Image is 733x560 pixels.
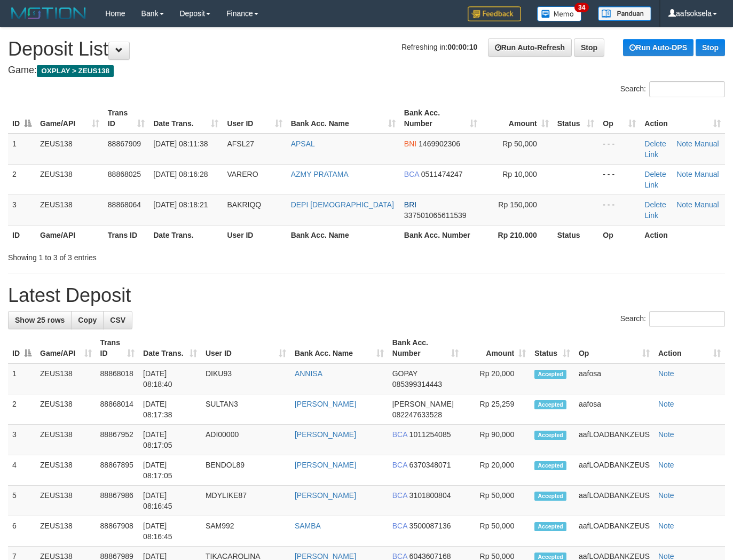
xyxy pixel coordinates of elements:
[223,103,286,134] th: User ID: activate to sort column ascending
[139,455,201,486] td: [DATE] 08:17:05
[676,200,692,209] a: Note
[37,65,114,77] span: OXPLAY > ZEUS138
[404,200,416,209] span: BRI
[153,200,208,209] span: [DATE] 08:18:21
[388,333,463,363] th: Bank Acc. Number: activate to sort column ascending
[392,380,442,388] span: Copy 085399314443 to clipboard
[392,522,407,530] span: BCA
[8,248,297,263] div: Showing 1 to 3 of 3 entries
[108,139,141,148] span: 88867909
[482,225,553,245] th: Rp 210.000
[640,103,725,134] th: Action: activate to sort column ascending
[201,394,290,425] td: SULTAN3
[392,410,442,419] span: Copy 082247633528 to clipboard
[447,43,477,51] strong: 00:00:10
[8,65,725,76] h4: Game:
[409,461,451,469] span: Copy 6370348071 to clipboard
[463,455,530,486] td: Rp 20,000
[463,486,530,516] td: Rp 50,000
[649,311,725,327] input: Search:
[139,486,201,516] td: [DATE] 08:16:45
[8,285,725,306] h1: Latest Deposit
[553,225,599,245] th: Status
[598,103,640,134] th: Op: activate to sort column ascending
[8,195,36,225] td: 3
[295,461,356,469] a: [PERSON_NAME]
[291,170,349,178] a: AZMY PRATAMA
[574,333,654,363] th: Op: activate to sort column ascending
[530,333,574,363] th: Status: activate to sort column ascending
[649,81,725,97] input: Search:
[534,492,566,501] span: Accepted
[574,394,654,425] td: aafosa
[103,311,132,329] a: CSV
[598,225,640,245] th: Op
[149,225,223,245] th: Date Trans.
[676,139,692,148] a: Note
[8,311,72,329] a: Show 25 rows
[96,455,139,486] td: 88867895
[676,170,692,178] a: Note
[96,486,139,516] td: 88867986
[644,200,666,209] a: Delete
[463,394,530,425] td: Rp 25,259
[110,316,125,324] span: CSV
[290,333,388,363] th: Bank Acc. Name: activate to sort column ascending
[644,170,719,189] a: Manual Link
[201,425,290,455] td: ADI00000
[658,430,674,439] a: Note
[696,39,725,56] a: Stop
[108,170,141,178] span: 88868025
[36,164,104,195] td: ZEUS138
[36,134,104,165] td: ZEUS138
[96,425,139,455] td: 88867952
[139,516,201,547] td: [DATE] 08:16:45
[392,491,407,500] span: BCA
[623,39,693,56] a: Run Auto-DPS
[534,400,566,409] span: Accepted
[488,38,572,57] a: Run Auto-Refresh
[534,522,566,531] span: Accepted
[36,195,104,225] td: ZEUS138
[463,516,530,547] td: Rp 50,000
[498,200,537,209] span: Rp 150,000
[468,6,521,21] img: Feedback.jpg
[36,225,104,245] th: Game/API
[598,134,640,165] td: - - -
[409,491,451,500] span: Copy 3101800804 to clipboard
[201,455,290,486] td: BENDOL89
[108,200,141,209] span: 88868064
[658,491,674,500] a: Note
[8,164,36,195] td: 2
[36,455,96,486] td: ZEUS138
[598,164,640,195] td: - - -
[201,486,290,516] td: MDYLIKE87
[574,516,654,547] td: aafLOADBANKZEUS
[620,311,725,327] label: Search:
[8,38,725,60] h1: Deposit List
[36,486,96,516] td: ZEUS138
[8,103,36,134] th: ID: activate to sort column descending
[149,103,223,134] th: Date Trans.: activate to sort column ascending
[463,425,530,455] td: Rp 90,000
[295,522,321,530] a: SAMBA
[404,139,416,148] span: BNI
[78,316,97,324] span: Copy
[96,333,139,363] th: Trans ID: activate to sort column ascending
[658,400,674,408] a: Note
[392,369,417,378] span: GOPAY
[15,316,65,324] span: Show 25 rows
[404,170,419,178] span: BCA
[227,200,261,209] span: BAKRIQQ
[139,333,201,363] th: Date Trans.: activate to sort column ascending
[574,363,654,394] td: aafosa
[96,363,139,394] td: 88868018
[8,516,36,547] td: 6
[534,431,566,440] span: Accepted
[598,6,651,21] img: panduan.png
[658,522,674,530] a: Note
[223,225,286,245] th: User ID
[36,516,96,547] td: ZEUS138
[227,139,254,148] span: AFSL27
[534,370,566,379] span: Accepted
